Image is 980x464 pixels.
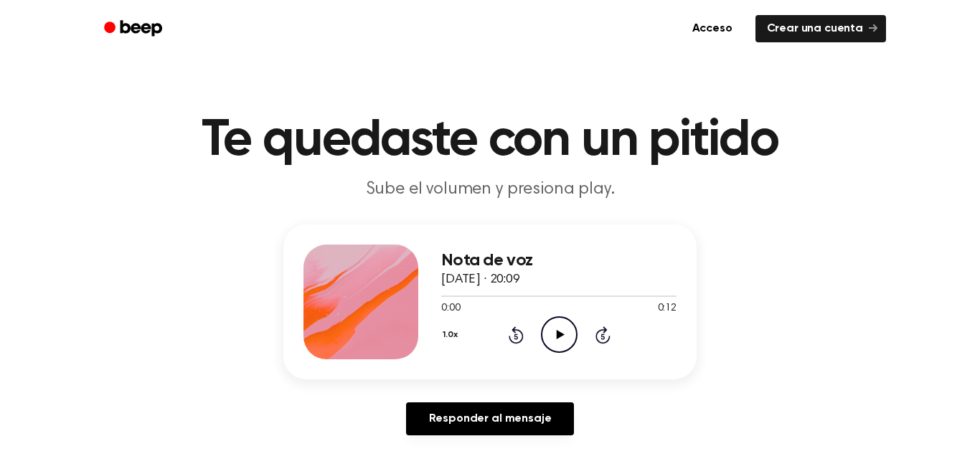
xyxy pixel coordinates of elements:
a: Acceso [678,12,747,45]
font: [DATE] · 20:09 [441,273,520,286]
a: Crear una cuenta [755,15,886,42]
font: Nota de voz [441,252,532,269]
font: 0:00 [441,303,460,313]
a: Bip [94,15,175,43]
font: 0:12 [658,303,677,313]
a: Responder al mensaje [406,402,575,435]
font: Responder al mensaje [429,413,552,425]
button: 1.0x [441,323,463,347]
font: Crear una cuenta [767,23,863,34]
font: 1.0x [443,331,457,339]
font: Acceso [692,23,732,34]
font: Sube el volumen y presiona play. [366,181,615,198]
font: Te quedaste con un pitido [202,115,778,166]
